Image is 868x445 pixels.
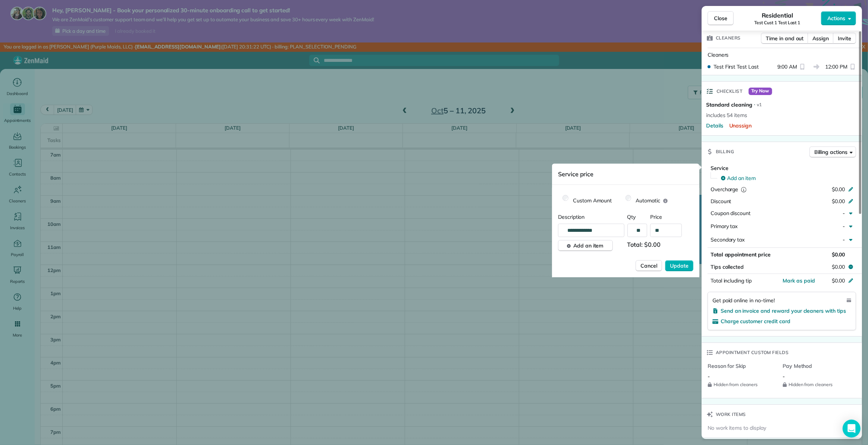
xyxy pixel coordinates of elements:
[843,210,845,217] span: -
[843,236,845,243] span: -
[711,223,738,230] span: Primary tax
[627,213,648,221] span: Qty
[711,210,751,217] span: Coupon discount
[749,88,773,95] span: Try Now
[721,318,790,325] span: Charge customer credit card
[716,148,734,155] span: Billing
[814,148,847,156] span: Billing actions
[706,101,752,108] span: Standard cleaning
[650,213,670,221] span: Price
[843,223,845,230] span: -
[832,263,845,271] span: $0.00
[558,194,618,207] label: Custom Amount
[832,251,845,258] span: $0.00
[711,165,728,171] span: Service
[711,186,775,193] div: Overcharge
[783,362,852,370] span: Pay Method
[712,297,775,304] span: Get paid online in no-time!
[708,362,777,370] span: Reason for Skip
[708,262,856,272] button: Tips collected$0.00
[717,172,856,184] button: Add an item
[729,122,752,129] button: Unassign
[843,420,861,438] div: Open Intercom Messenger
[573,242,604,249] span: Add an item
[706,111,747,119] span: includes 54 items
[721,307,846,314] span: Send an invoice and reward your cleaners with tips
[757,102,762,108] span: v1
[636,197,661,204] span: Automatic
[766,35,803,42] span: Time in and out
[714,15,727,22] span: Close
[708,373,710,380] span: -
[833,33,856,44] button: Invite
[717,88,743,95] span: Checklist
[783,382,852,388] span: Hidden from cleaners
[762,11,793,20] span: Residential
[627,240,670,251] span: Total: $0.00
[832,198,845,205] span: $0.00
[708,382,777,388] span: Hidden from cleaners
[754,20,800,26] span: Test Cust 1 Test Last 1
[716,411,746,418] span: Work items
[838,35,851,42] span: Invite
[714,63,759,70] span: Test First Test Last
[706,122,723,129] button: Details
[716,34,741,42] span: Cleaners
[754,101,755,108] span: ⋅
[832,186,845,193] span: $0.00
[558,213,624,221] span: Description
[708,424,766,432] span: No work items to display
[727,174,756,182] span: Add an item
[711,263,744,271] span: Tips collected
[665,260,693,271] button: Update
[808,33,834,44] button: Assign
[812,35,829,42] span: Assign
[711,198,731,205] span: Discount
[711,277,752,284] span: Total including tip
[711,251,771,258] span: Total appointment price
[777,63,797,70] span: 9:00 AM
[636,260,662,271] button: Cancel
[558,240,613,251] button: Add an item
[708,51,729,58] span: Cleaners
[558,170,594,178] span: Service price
[640,262,657,269] span: Cancel
[783,373,785,380] span: -
[708,11,734,25] button: Close
[783,277,815,284] button: Mark as paid
[832,277,845,284] span: $0.00
[711,236,745,243] span: Secondary tax
[716,349,789,356] span: Appointment custom fields
[827,15,845,22] span: Actions
[761,33,808,44] button: Time in and out
[663,198,668,203] button: Automatic
[670,262,689,269] span: Update
[825,63,848,70] span: 12:00 PM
